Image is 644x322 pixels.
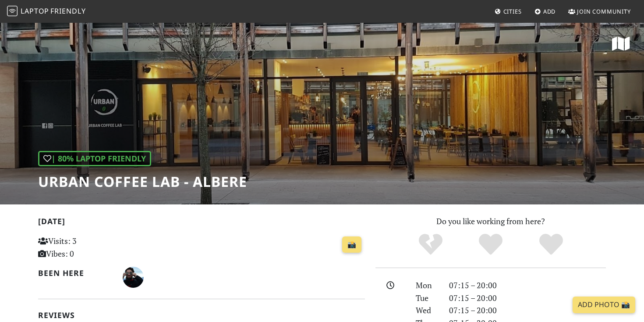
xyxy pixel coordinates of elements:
[342,236,361,253] a: 📸
[444,292,611,304] div: 07:15 – 20:00
[38,311,365,320] h2: Reviews
[38,173,247,190] h1: Urban Coffee Lab - Albere
[410,279,444,292] div: Mon
[375,215,606,228] p: Do you like working from here?
[410,304,444,317] div: Wed
[50,6,85,16] span: Friendly
[543,7,556,15] span: Add
[521,233,581,257] div: Definitely!
[444,304,611,317] div: 07:15 – 20:00
[503,7,522,15] span: Cities
[577,7,631,15] span: Join Community
[38,268,112,278] h2: Been here
[410,292,444,304] div: Tue
[531,4,559,19] a: Add
[444,279,611,292] div: 07:15 – 20:00
[7,6,18,16] img: LaptopFriendly
[460,233,521,257] div: Yes
[38,235,140,260] p: Visits: 3 Vibes: 0
[573,297,635,313] a: Add Photo 📸
[123,267,144,288] img: 5466-riccardo.jpg
[7,4,86,19] a: LaptopFriendly LaptopFriendly
[400,233,461,257] div: No
[38,217,365,229] h2: [DATE]
[123,271,144,282] span: Riccardo Righi
[565,4,634,19] a: Join Community
[491,4,525,19] a: Cities
[21,6,49,16] span: Laptop
[38,151,151,166] div: In general, do you like working from here?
